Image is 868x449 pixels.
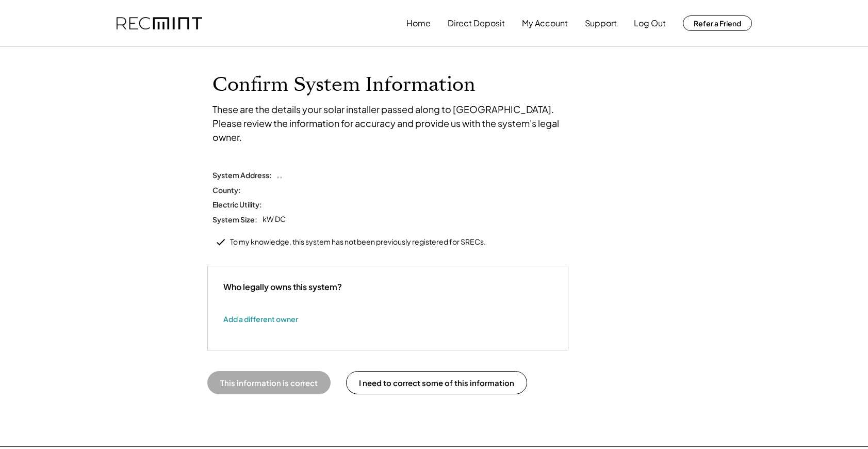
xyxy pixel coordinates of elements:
[263,214,286,224] div: kW DC
[212,200,262,209] div: Electric Utility:
[346,371,527,394] button: I need to correct some of this information
[212,73,656,97] h1: Confirm System Information
[230,237,486,247] div: To my knowledge, this system has not been previously registered for SRECs.
[207,371,331,394] button: This information is correct
[522,13,568,34] button: My Account
[223,282,342,293] div: Who legally owns this system?
[212,185,241,195] div: County:
[223,311,298,327] button: Add a different owner
[212,215,257,224] div: System Size:
[406,13,431,34] button: Home
[448,13,505,34] button: Direct Deposit
[585,13,617,34] button: Support
[212,170,272,180] div: System Address:
[683,15,752,31] button: Refer a Friend
[634,13,666,34] button: Log Out
[277,170,282,180] div: , ,
[117,17,202,30] img: recmint-logotype%403x.png
[212,102,574,144] div: These are the details your solar installer passed along to [GEOGRAPHIC_DATA]. Please review the i...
